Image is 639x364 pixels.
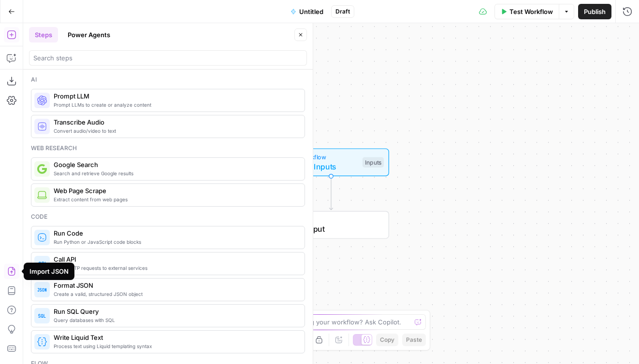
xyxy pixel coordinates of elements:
[54,160,297,169] span: Google Search
[54,117,297,127] span: Transcribe Audio
[33,53,303,63] input: Search steps
[54,307,297,316] span: Run SQL Query
[584,7,606,16] span: Publish
[29,266,69,276] div: Import JSON
[241,148,421,176] div: WorkflowSet InputsInputs
[335,7,350,16] span: Draft
[578,4,611,19] button: Publish
[31,144,305,153] div: Web research
[54,127,297,135] span: Convert audio/video to text
[54,254,297,264] span: Call API
[29,27,58,42] button: Steps
[299,7,323,16] span: Untitled
[54,228,297,238] span: Run Code
[54,342,297,350] span: Process text using Liquid templating syntax
[54,238,297,246] span: Run Python or JavaScript code blocks
[285,4,329,19] button: Untitled
[376,334,398,346] button: Copy
[509,7,553,16] span: Test Workflow
[241,211,421,239] div: EndOutput
[54,169,297,177] span: Search and retrieve Google results
[300,215,379,224] span: End
[54,91,297,101] span: Prompt LLM
[363,157,384,168] div: Inputs
[54,333,297,342] span: Write Liquid Text
[494,4,559,19] button: Test Workflow
[54,101,297,109] span: Prompt LLMs to create or analyze content
[300,153,358,162] span: Workflow
[54,316,297,324] span: Query databases with SQL
[62,27,116,42] button: Power Agents
[54,264,297,272] span: Make HTTP requests to external services
[329,176,333,210] g: Edge from start to end
[54,186,297,196] span: Web Page Scrape
[54,290,297,298] span: Create a valid, structured JSON object
[31,212,305,221] div: Code
[300,223,379,235] span: Output
[406,336,422,344] span: Paste
[31,75,305,84] div: Ai
[380,336,394,344] span: Copy
[300,161,358,172] span: Set Inputs
[54,196,297,203] span: Extract content from web pages
[54,280,297,290] span: Format JSON
[402,334,426,346] button: Paste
